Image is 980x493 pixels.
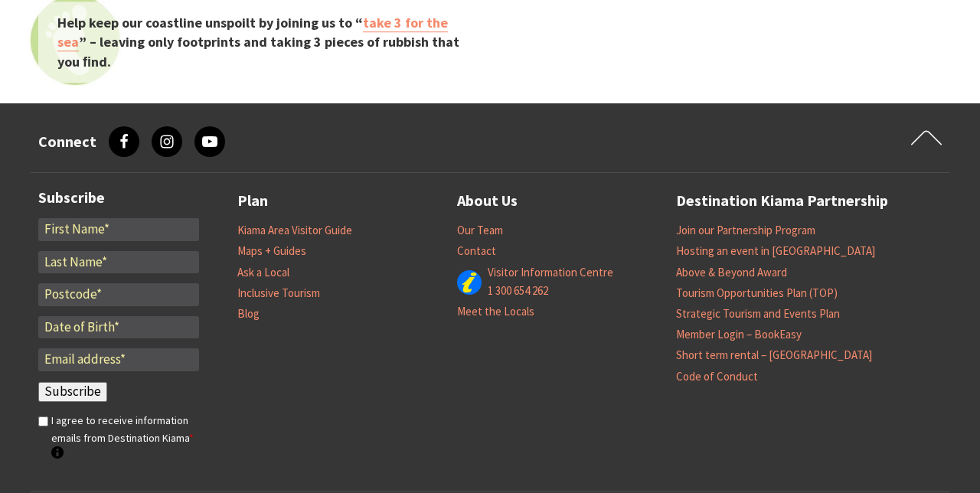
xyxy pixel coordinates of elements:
input: Subscribe [38,382,107,402]
a: Destination Kiama Partnership [676,188,888,214]
a: Meet the Locals [457,304,534,319]
input: First Name* [38,218,199,241]
a: take 3 for the sea [57,14,448,51]
input: Last Name* [38,251,199,274]
a: Blog [237,306,260,322]
a: Member Login – BookEasy [676,327,802,342]
a: Visitor Information Centre [488,265,613,280]
input: Postcode* [38,283,199,306]
input: Email address* [38,348,199,371]
a: Our Team [457,223,503,238]
a: Above & Beyond Award [676,265,787,280]
a: Short term rental – [GEOGRAPHIC_DATA] Code of Conduct [676,348,872,384]
a: Join our Partnership Program [676,223,815,238]
a: Kiama Area Visitor Guide [237,223,352,238]
a: 1 300 654 262 [488,283,548,299]
a: Strategic Tourism and Events Plan [676,306,840,322]
strong: Help keep our coastline unspoilt by joining us to “ ” – leaving only footprints and taking 3 piec... [57,14,459,70]
label: I agree to receive information emails from Destination Kiama [51,412,199,463]
input: Date of Birth* [38,316,199,339]
a: Tourism Opportunities Plan (TOP) [676,286,838,301]
a: Hosting an event in [GEOGRAPHIC_DATA] [676,243,875,259]
a: Ask a Local [237,265,289,280]
h3: Subscribe [38,188,199,207]
a: Contact [457,243,496,259]
a: Plan [237,188,268,214]
h3: Connect [38,132,96,151]
a: Inclusive Tourism [237,286,320,301]
a: About Us [457,188,518,214]
a: Maps + Guides [237,243,306,259]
